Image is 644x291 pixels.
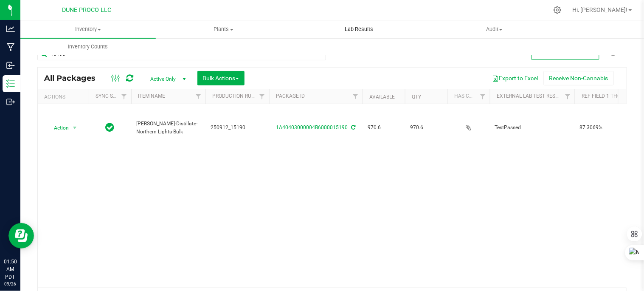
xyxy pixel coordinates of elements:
[544,71,614,85] button: Receive Non-Cannabis
[203,75,239,82] span: Bulk Actions
[6,43,15,51] inline-svg: Manufacturing
[291,20,427,38] a: Lab Results
[333,25,385,33] span: Lab Results
[368,124,400,132] span: 970.6
[156,20,291,38] a: Plants
[20,38,156,56] a: Inventory Counts
[495,124,570,132] span: TestPassed
[44,94,85,100] div: Actions
[255,89,269,104] a: Filter
[552,6,563,14] div: Manage settings
[6,98,15,106] inline-svg: Outbound
[117,89,131,104] a: Filter
[46,122,69,134] span: Action
[369,94,395,100] a: Available
[6,61,15,70] inline-svg: Inbound
[156,25,291,33] span: Plants
[197,71,245,85] button: Bulk Actions
[276,124,348,130] a: 1A40403000004B6000015190
[4,258,17,281] p: 01:50 AM PDT
[476,89,490,104] a: Filter
[136,120,200,136] span: [PERSON_NAME]-Distillate-Northern Lights-Bulk
[20,25,156,33] span: Inventory
[276,93,305,99] a: Package ID
[487,71,544,85] button: Export to Excel
[106,121,115,133] span: In Sync
[497,93,563,99] a: External Lab Test Result
[427,20,562,38] a: Audit
[412,94,421,100] a: Qty
[191,89,205,104] a: Filter
[212,93,255,99] a: Production Run
[582,93,621,99] a: Ref Field 1 THC
[62,6,111,14] span: DUNE PROCO LLC
[561,89,575,104] a: Filter
[410,124,442,132] span: 970.6
[6,25,15,33] inline-svg: Analytics
[447,89,490,104] th: Has COA
[573,6,628,13] span: Hi, [PERSON_NAME]!
[4,281,17,287] p: 09/26
[8,223,34,249] iframe: Resource center
[44,73,104,83] span: All Packages
[349,89,363,104] a: Filter
[427,25,562,33] span: Audit
[138,93,165,99] a: Item Name
[20,20,156,38] a: Inventory
[350,124,356,130] span: Sync from Compliance System
[96,93,128,99] a: Sync Status
[57,43,120,51] span: Inventory Counts
[70,122,80,134] span: select
[211,124,264,132] span: 250912_15190
[6,79,15,88] inline-svg: Inventory
[580,124,644,132] span: 87.3069%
